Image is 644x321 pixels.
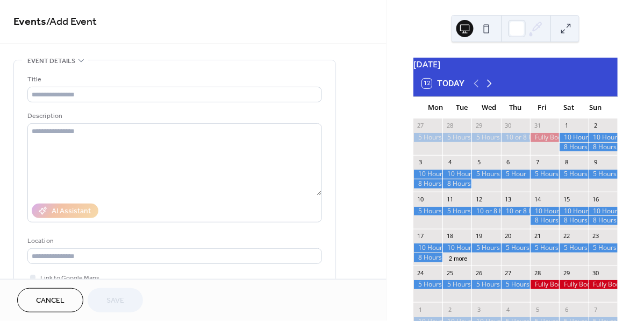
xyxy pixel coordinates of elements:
[475,305,483,313] div: 3
[559,280,588,289] div: Fully Booked
[27,74,320,85] div: Title
[413,170,442,179] div: 10 Hours
[446,158,454,166] div: 4
[504,195,512,203] div: 13
[475,158,483,166] div: 5
[582,97,609,118] div: Sun
[446,232,454,240] div: 18
[589,170,618,179] div: 5 Hours
[442,280,471,289] div: 5 Hours
[442,207,471,216] div: 5 Hours
[562,269,570,277] div: 29
[417,158,425,166] div: 3
[413,133,442,142] div: 5 Hours
[533,232,541,240] div: 21
[502,97,529,118] div: Thu
[446,269,454,277] div: 25
[504,122,512,130] div: 30
[413,280,442,289] div: 5 Hours
[501,280,530,289] div: 5 Hours
[530,207,559,216] div: 10 Hours
[27,110,320,122] div: Description
[471,207,500,216] div: 10 or 8 Hours
[559,133,588,142] div: 10 Hours
[417,232,425,240] div: 17
[559,207,588,216] div: 10 Hours
[413,179,442,189] div: 8 Hours
[592,195,600,203] div: 16
[562,158,570,166] div: 8
[417,269,425,277] div: 24
[504,305,512,313] div: 4
[530,243,559,253] div: 5 Hours
[562,232,570,240] div: 22
[475,97,502,118] div: Wed
[442,170,471,179] div: 10 Hours
[589,207,618,216] div: 10 Hours
[592,122,600,130] div: 2
[530,216,559,225] div: 8 Hours
[46,12,97,33] span: / Add Event
[559,170,588,179] div: 5 Hours
[504,269,512,277] div: 27
[445,253,471,262] button: 2 more
[533,305,541,313] div: 5
[449,97,476,118] div: Tue
[589,133,618,142] div: 10 Hours
[589,216,618,225] div: 8 Hours
[471,170,500,179] div: 5 Hours
[471,243,500,253] div: 5 Hours
[533,122,541,130] div: 31
[417,122,425,130] div: 27
[501,133,530,142] div: 10 or 8 Hours
[530,170,559,179] div: 5 Hours
[471,280,500,289] div: 5 Hours
[446,305,454,313] div: 2
[442,133,471,142] div: 5 Hours
[413,58,618,71] div: [DATE]
[592,232,600,240] div: 23
[592,305,600,313] div: 7
[533,158,541,166] div: 7
[562,195,570,203] div: 15
[27,55,75,67] span: Event details
[17,288,83,312] button: Cancel
[589,243,618,253] div: 5 Hours
[27,235,320,247] div: Location
[529,97,556,118] div: Fri
[530,133,559,142] div: Fully Booked
[562,305,570,313] div: 6
[417,305,425,313] div: 1
[413,243,442,253] div: 10 Hours
[13,12,46,33] a: Events
[504,158,512,166] div: 6
[589,143,618,152] div: 8 Hours
[422,97,449,118] div: Mon
[533,269,541,277] div: 28
[413,253,442,262] div: 8 Hours
[589,280,618,289] div: Fully Booked
[417,195,425,203] div: 10
[36,296,65,307] span: Cancel
[533,195,541,203] div: 14
[501,207,530,216] div: 10 or 8 Hours
[556,97,583,118] div: Sat
[562,122,570,130] div: 1
[530,280,559,289] div: Fully Booked
[559,216,588,225] div: 8 Hours
[475,195,483,203] div: 12
[475,122,483,130] div: 29
[40,273,99,284] span: Link to Google Maps
[592,158,600,166] div: 9
[559,143,588,152] div: 8 Hours
[559,243,588,253] div: 5 Hours
[413,207,442,216] div: 5 Hours
[592,269,600,277] div: 30
[418,76,468,91] button: 12Today
[501,243,530,253] div: 5 Hours
[471,133,500,142] div: 5 Hours
[475,269,483,277] div: 26
[504,232,512,240] div: 20
[442,179,471,189] div: 8 Hours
